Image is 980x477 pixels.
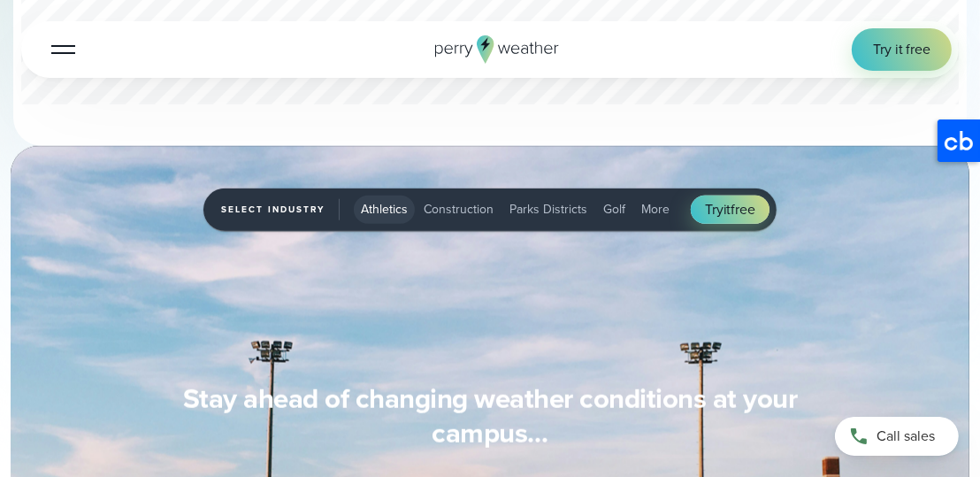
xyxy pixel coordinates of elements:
span: Athletics [361,200,408,219]
button: Construction [417,196,501,224]
span: Parks Districts [509,200,587,219]
button: Golf [596,196,632,224]
a: Tryitfree [691,196,769,224]
button: Athletics [354,196,415,224]
span: Call sales [877,426,935,447]
button: Parks Districts [502,196,594,224]
span: More [641,200,670,219]
span: it [724,199,731,219]
span: Try it free [873,39,930,60]
a: Try it free [852,28,952,71]
button: More [634,196,677,224]
span: Select Industry [221,199,340,220]
a: Call sales [835,417,959,456]
iframe: profile [7,26,276,162]
h3: Stay ahead of changing weather conditions at your campus… [181,381,800,451]
span: Construction [424,200,494,219]
span: Try free [705,199,755,220]
span: Golf [603,200,625,219]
